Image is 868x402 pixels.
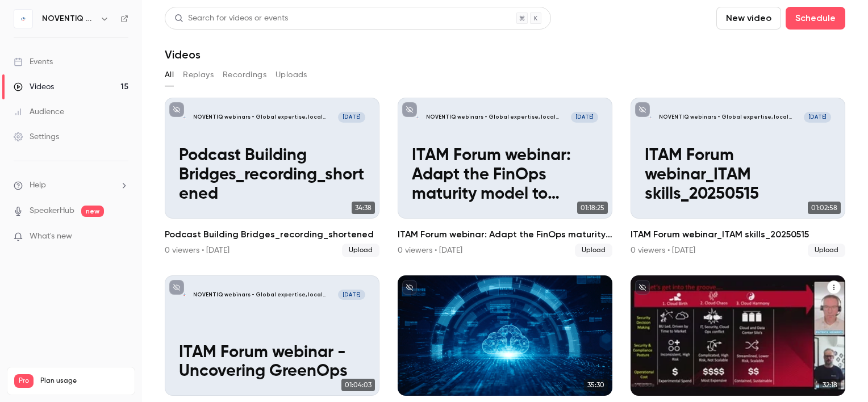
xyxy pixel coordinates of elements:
span: What's new [30,231,72,242]
span: Pro [14,374,34,388]
span: 32:18 [819,379,841,391]
button: Replays [183,66,214,84]
a: SpeakerHub [30,205,74,217]
img: ITAM Forum webinar - Uncovering GreenOps [179,290,190,300]
div: Search for videos or events [174,12,288,24]
img: ITAM Forum webinar: Adapt the FinOps maturity model to supercharge your ITAM strategy & operations [412,112,423,123]
span: [DATE] [338,290,365,300]
div: 0 viewers • [DATE] [398,245,462,256]
div: Settings [14,131,59,143]
h1: Videos [165,48,201,61]
section: Videos [165,7,845,395]
span: [DATE] [338,112,365,123]
p: NOVENTIQ webinars - Global expertise, local outcomes [659,114,804,121]
span: Upload [808,244,845,257]
iframe: Noticeable Trigger [115,232,128,242]
div: Events [14,56,53,68]
p: ITAM Forum webinar: Adapt the FinOps maturity model to supercharge your ITAM strategy & operations [412,146,598,204]
p: NOVENTIQ webinars - Global expertise, local outcomes [426,114,571,121]
li: help-dropdown-opener [14,179,128,191]
div: 0 viewers • [DATE] [165,245,229,256]
span: 01:04:03 [341,379,375,391]
p: ITAM Forum webinar - Uncovering GreenOps [179,344,365,382]
button: unpublished [169,280,184,295]
button: Schedule [786,7,845,30]
a: ITAM Forum webinar: Adapt the FinOps maturity model to supercharge your ITAM strategy & operation... [398,98,612,257]
span: 34:38 [352,202,375,214]
span: Upload [575,244,612,257]
li: Podcast Building Bridges_recording_shortened [165,98,379,257]
h6: NOVENTIQ webinars - Global expertise, local outcomes [42,13,95,24]
button: unpublished [402,280,417,295]
a: Podcast Building Bridges_recording_shortenedNOVENTIQ webinars - Global expertise, local outcomes[... [165,98,379,257]
h2: Podcast Building Bridges_recording_shortened [165,228,379,241]
li: ITAM Forum webinar_ITAM skills_20250515 [631,98,845,257]
img: NOVENTIQ webinars - Global expertise, local outcomes [14,10,32,28]
span: 01:02:58 [808,202,841,214]
p: NOVENTIQ webinars - Global expertise, local outcomes [193,291,338,299]
img: ITAM Forum webinar_ITAM skills_20250515 [645,112,656,123]
button: unpublished [635,280,650,295]
h2: ITAM Forum webinar: Adapt the FinOps maturity model to supercharge your ITAM strategy & operations [398,228,612,241]
p: Podcast Building Bridges_recording_shortened [179,146,365,204]
div: Videos [14,81,54,93]
div: 0 viewers • [DATE] [631,245,695,256]
span: 01:18:25 [577,202,608,214]
div: Audience [14,106,64,118]
span: Plan usage [40,376,128,386]
h2: ITAM Forum webinar_ITAM skills_20250515 [631,228,845,241]
img: Podcast Building Bridges_recording_shortened [179,112,190,123]
span: Help [30,179,46,191]
p: ITAM Forum webinar_ITAM skills_20250515 [645,146,831,204]
button: unpublished [402,102,417,117]
span: [DATE] [804,112,831,123]
button: Uploads [276,66,307,84]
p: NOVENTIQ webinars - Global expertise, local outcomes [193,114,338,121]
a: ITAM Forum webinar_ITAM skills_20250515NOVENTIQ webinars - Global expertise, local outcomes[DATE]... [631,98,845,257]
span: Upload [342,244,379,257]
li: ITAM Forum webinar: Adapt the FinOps maturity model to supercharge your ITAM strategy & operations [398,98,612,257]
span: new [81,206,104,217]
button: Recordings [223,66,266,84]
button: New video [716,7,781,30]
button: All [165,66,174,84]
span: 35:30 [584,379,608,391]
span: [DATE] [571,112,598,123]
button: unpublished [635,102,650,117]
button: unpublished [169,102,184,117]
